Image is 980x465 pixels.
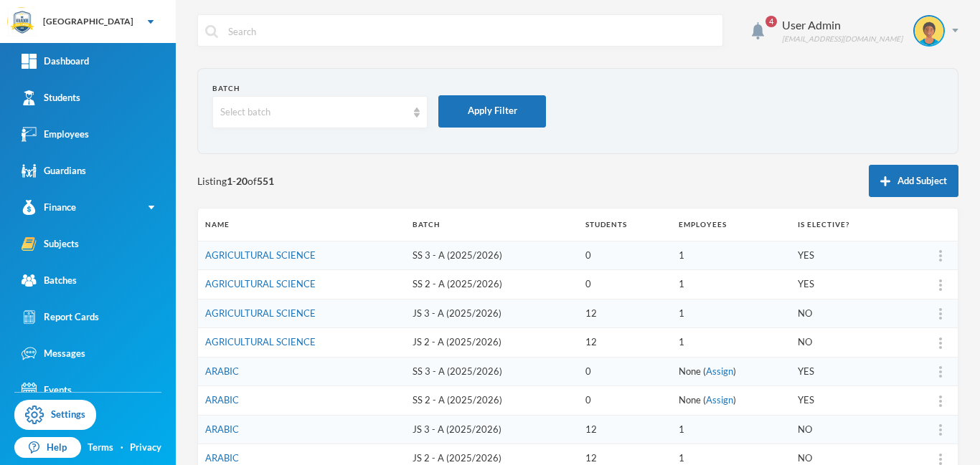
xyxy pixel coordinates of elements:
td: NO [791,299,900,328]
a: AGRICULTURAL SCIENCE [205,278,316,289]
span: None ( ) [679,365,736,377]
img: STUDENT [915,16,943,45]
a: AGRICULTURAL SCIENCE [205,336,316,347]
td: SS 3 - A (2025/2026) [405,241,578,270]
b: 1 [227,175,232,187]
div: Batches [22,273,77,288]
th: Batch [405,208,578,241]
td: 0 [578,270,672,299]
div: Guardians [22,163,86,178]
a: ARABIC [205,423,239,435]
a: ARABIC [205,365,239,377]
td: 12 [578,299,672,328]
td: SS 2 - A (2025/2026) [405,270,578,299]
a: Settings [14,400,96,430]
a: ARABIC [205,394,239,406]
span: Listing - of [197,173,274,188]
img: more_vert [939,337,942,349]
td: 0 [578,241,672,270]
td: 12 [578,415,672,444]
a: AGRICULTURAL SCIENCE [205,307,316,319]
a: AGRICULTURAL SCIENCE [205,249,316,261]
td: SS 3 - A (2025/2026) [405,357,578,386]
button: Add Subject [869,165,958,197]
td: 1 [672,299,791,328]
div: Employees [22,127,89,142]
b: 20 [236,175,248,187]
div: · [121,441,123,455]
td: JS 3 - A (2025/2026) [405,299,578,328]
div: Select batch [220,105,407,120]
a: Assign [706,365,733,377]
input: Search [227,15,715,47]
th: Employees [672,208,791,241]
td: YES [791,386,900,416]
td: 0 [578,357,672,386]
div: Events [22,383,72,398]
a: Terms [88,441,113,455]
td: 1 [672,328,791,358]
button: Apply Filter [438,95,546,128]
div: Finance [22,200,76,215]
td: JS 2 - A (2025/2026) [405,328,578,358]
img: more_vert [939,424,942,436]
span: 4 [765,16,777,27]
td: SS 2 - A (2025/2026) [405,386,578,416]
th: Is Elective? [791,208,900,241]
b: 551 [257,175,274,187]
img: more_vert [939,454,942,465]
div: Messages [22,346,85,361]
img: more_vert [939,250,942,262]
td: YES [791,241,900,270]
img: more_vert [939,366,942,378]
a: Assign [706,394,733,406]
td: JS 3 - A (2025/2026) [405,415,578,444]
td: 12 [578,328,672,358]
div: Batch [212,83,428,94]
div: User Admin [782,16,903,34]
div: [EMAIL_ADDRESS][DOMAIN_NAME] [782,34,903,44]
td: 1 [672,270,791,299]
div: Dashboard [22,54,89,69]
td: 0 [578,386,672,416]
a: Help [14,437,81,459]
td: YES [791,357,900,386]
td: 1 [672,241,791,270]
div: [GEOGRAPHIC_DATA] [43,15,133,28]
img: more_vert [939,279,942,291]
span: None ( ) [679,394,736,406]
a: ARABIC [205,452,239,464]
td: 1 [672,415,791,444]
a: Privacy [130,441,161,455]
td: NO [791,328,900,358]
img: more_vert [939,396,942,407]
img: search [205,25,218,38]
th: Name [198,208,405,241]
img: more_vert [939,308,942,320]
div: Subjects [22,236,79,251]
td: NO [791,415,900,444]
th: Students [578,208,672,241]
div: Report Cards [22,310,99,325]
img: logo [8,8,37,37]
td: YES [791,270,900,299]
div: Students [22,90,80,105]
